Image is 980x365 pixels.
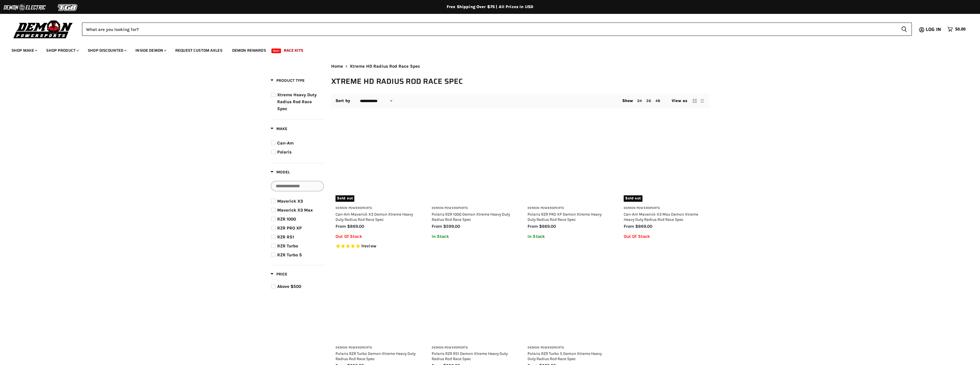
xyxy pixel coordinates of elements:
ul: Main menu [7,42,964,56]
span: $869.00 [347,224,364,229]
span: Maverick X3 Max [277,207,313,213]
span: RZR RS1 [277,234,294,240]
nav: Breadcrumbs [331,64,709,69]
span: $599.00 [443,224,460,229]
button: grid view [692,98,698,104]
p: In Stock [528,234,609,239]
button: Search [897,23,912,36]
a: Polaris RZR Turbo Demon Xtreme Heavy Duty Radius Rod Race Spec [336,260,417,341]
span: Polaris [277,149,292,155]
button: Filter by Model [271,169,290,177]
span: Maverick X3 [277,199,303,204]
a: Polaris RZR 1000 Demon Xtreme Heavy Duty Radius Rod Race Spec [432,120,513,202]
span: review [363,243,376,249]
span: Above $500 [277,284,301,289]
a: Inside Demon [131,45,170,56]
span: Model [271,170,290,175]
p: In Stock [432,234,513,239]
button: list view [699,98,705,104]
img: Demon Powersports [12,19,75,39]
span: RZR Turbo S [277,252,302,257]
a: Polaris RZR RS1 Demon Xtreme Heavy Duty Radius Rod Race Spec [432,260,513,341]
span: Log in [926,26,941,33]
a: 48 [655,99,660,103]
a: Can-Am Maverick X3 Max Demon Xtreme Heavy Duty Radius Rod Race Spec [624,212,698,222]
span: from [336,224,346,229]
img: Demon Electric Logo 2 [3,2,46,13]
h3: Demon Powersports [528,206,609,210]
h3: Demon Powersports [528,346,609,350]
a: Can-Am Maverick X3 Demon Xtreme Heavy Duty Radius Rod Race Spec [336,212,413,222]
span: $669.00 [539,224,556,229]
button: Filter by Product Type [271,78,305,85]
a: Polaris RZR PRO XP Demon Xtreme Heavy Duty Radius Rod Race Spec [528,212,601,222]
span: $0.00 [955,27,966,32]
button: Filter by Price [271,271,287,279]
span: Sold out [336,195,354,202]
span: Price [271,272,287,277]
span: RZR Turbo [277,243,298,249]
h3: Demon Powersports [336,206,417,210]
a: Polaris RZR RS1 Demon Xtreme Heavy Duty Radius Rod Race Spec [432,351,508,361]
span: Show [622,98,633,103]
h3: Demon Powersports [624,206,705,210]
span: Xtreme HD Radius Rod Race Spec [350,64,420,69]
span: Sold out [624,195,642,202]
nav: Collection utilities [331,94,709,108]
div: Product filter [271,77,324,297]
a: Shop Make [7,45,41,56]
span: New! [271,49,281,53]
h1: Xtreme HD Radius Rod Race Spec [331,77,709,86]
a: Race Kits [280,45,308,56]
a: Can-Am Maverick X3 Max Demon Xtreme Heavy Duty Radius Rod Race SpecSold out [624,120,705,202]
input: Search [82,23,897,36]
span: from [432,224,442,229]
span: RZR 1000 [277,216,296,222]
a: Shop Product [42,45,82,56]
a: Polaris RZR 1000 Demon Xtreme Heavy Duty Radius Rod Race Spec [432,212,510,222]
a: Can-Am Maverick X3 Demon Xtreme Heavy Duty Radius Rod Race SpecSold out [336,120,417,202]
a: 24 [637,99,642,103]
span: from [528,224,538,229]
a: 36 [646,99,651,103]
span: Can-Am [277,140,294,146]
div: Free Shipping Over $75 | All Prices In USD [259,4,721,10]
a: Log in [923,27,944,32]
input: Search Options [271,181,324,191]
form: Product [82,23,912,36]
a: Demon Rewards [228,45,270,56]
a: Request Custom Axles [171,45,227,56]
a: Home [331,64,343,69]
h3: Demon Powersports [336,346,417,350]
span: Product Type [271,78,305,83]
span: RZR PRO XP [277,225,302,231]
a: Polaris RZR Turbo Demon Xtreme Heavy Duty Radius Rod Race Spec [336,351,416,361]
a: Polaris RZR PRO XP Demon Xtreme Heavy Duty Radius Rod Race Spec [528,120,609,202]
a: $0.00 [944,25,968,34]
p: Out Of Stock [624,234,705,239]
span: $869.00 [635,224,652,229]
a: Polaris RZR Turbo S Demon Xtreme Heavy Duty Radius Rod Race Spec [528,351,602,361]
span: View as [672,99,687,103]
span: Xtreme Heavy Duty Radius Rod Race Spec [277,92,317,111]
h3: Demon Powersports [432,346,513,350]
span: Rated 5.0 out of 5 stars 1 reviews [336,243,417,249]
label: Sort by [336,99,350,103]
p: Out Of Stock [336,234,417,239]
span: Make [271,126,287,131]
button: Filter by Make [271,126,287,133]
span: 1 reviews [361,243,376,249]
span: from [624,224,634,229]
h3: Demon Powersports [432,206,513,210]
img: TGB Logo 2 [46,2,90,13]
a: Polaris RZR Turbo S Demon Xtreme Heavy Duty Radius Rod Race Spec [528,260,609,341]
a: Shop Discounted [83,45,130,56]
